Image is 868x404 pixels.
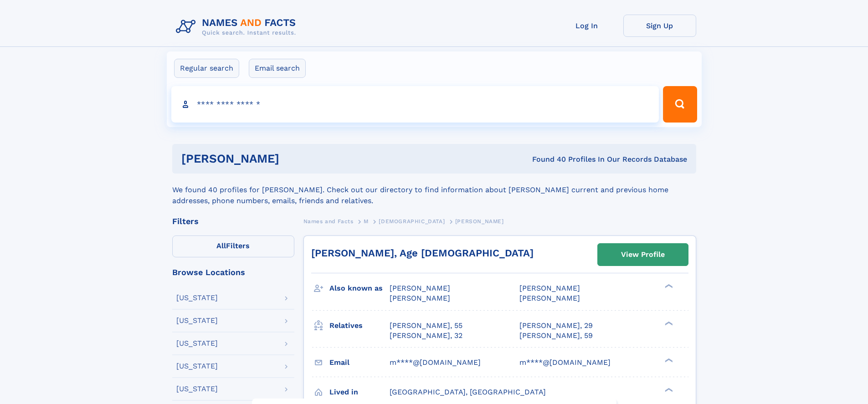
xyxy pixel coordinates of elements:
[176,340,218,347] div: [US_STATE]
[390,321,462,331] a: [PERSON_NAME], 55
[172,174,696,206] div: We found 40 profiles for [PERSON_NAME]. Check out our directory to find information about [PERSON...
[550,15,623,37] a: Log In
[216,241,226,250] span: All
[663,357,673,363] div: ❯
[519,321,593,331] a: [PERSON_NAME], 29
[329,355,390,370] h3: Email
[598,244,688,266] a: View Profile
[171,86,659,123] input: search input
[364,218,369,225] span: M
[390,331,462,341] a: [PERSON_NAME], 32
[663,283,673,289] div: ❯
[663,320,673,326] div: ❯
[379,218,445,225] span: [DEMOGRAPHIC_DATA]
[623,15,696,37] a: Sign Up
[329,281,390,296] h3: Also known as
[176,317,218,324] div: [US_STATE]
[390,388,546,396] span: [GEOGRAPHIC_DATA], [GEOGRAPHIC_DATA]
[172,15,303,39] img: Logo Names and Facts
[663,387,673,393] div: ❯
[519,331,593,341] a: [PERSON_NAME], 59
[364,215,369,227] a: M
[663,86,697,123] button: Search Button
[379,215,445,227] a: [DEMOGRAPHIC_DATA]
[176,294,218,302] div: [US_STATE]
[172,217,294,225] div: Filters
[172,268,294,276] div: Browse Locations
[174,59,239,78] label: Regular search
[329,384,390,400] h3: Lived in
[390,284,450,292] span: [PERSON_NAME]
[519,294,580,302] span: [PERSON_NAME]
[519,284,580,292] span: [PERSON_NAME]
[181,153,406,164] h1: [PERSON_NAME]
[303,215,354,227] a: Names and Facts
[249,59,306,78] label: Email search
[172,235,294,257] label: Filters
[455,218,504,225] span: [PERSON_NAME]
[176,385,218,393] div: [US_STATE]
[390,294,450,302] span: [PERSON_NAME]
[406,154,687,164] div: Found 40 Profiles In Our Records Database
[311,247,534,259] a: [PERSON_NAME], Age [DEMOGRAPHIC_DATA]
[176,363,218,370] div: [US_STATE]
[329,318,390,333] h3: Relatives
[621,244,665,265] div: View Profile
